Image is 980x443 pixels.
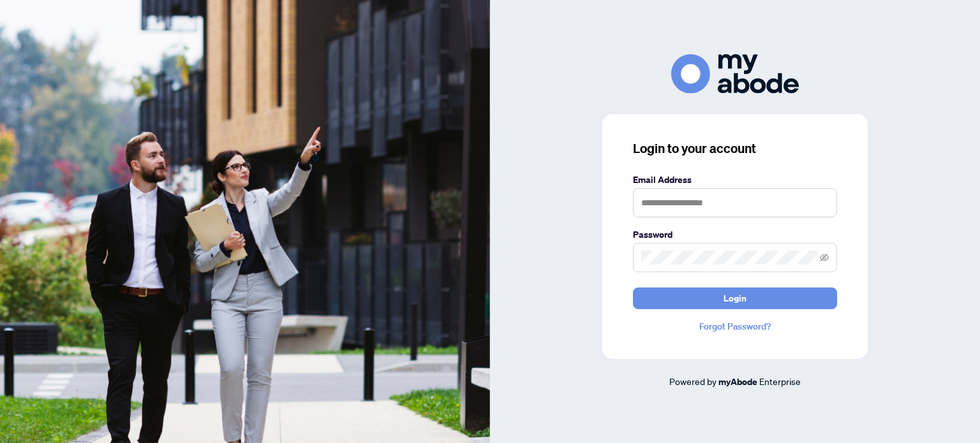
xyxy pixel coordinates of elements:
[669,375,716,387] span: Powered by
[633,140,837,157] h3: Login to your account
[633,173,837,187] label: Email Address
[633,319,837,333] a: Forgot Password?
[724,288,746,309] span: Login
[820,253,829,262] span: eye-invisible
[759,375,801,387] span: Enterprise
[718,375,757,389] a: myAbode
[671,54,799,93] img: ma-logo
[633,228,837,242] label: Password
[633,287,837,309] button: Login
